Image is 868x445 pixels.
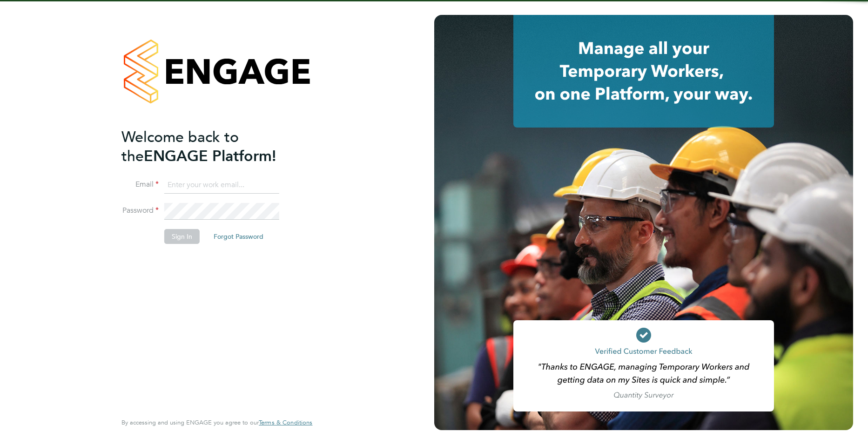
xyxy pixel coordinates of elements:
[164,229,200,244] button: Sign In
[259,419,312,426] a: Terms & Conditions
[121,128,303,166] h2: ENGAGE Platform!
[121,128,239,165] span: Welcome back to the
[164,177,279,194] input: Enter your work email...
[206,229,271,244] button: Forgot Password
[121,206,159,216] label: Password
[121,180,159,189] label: Email
[121,418,312,426] span: By accessing and using ENGAGE you agree to our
